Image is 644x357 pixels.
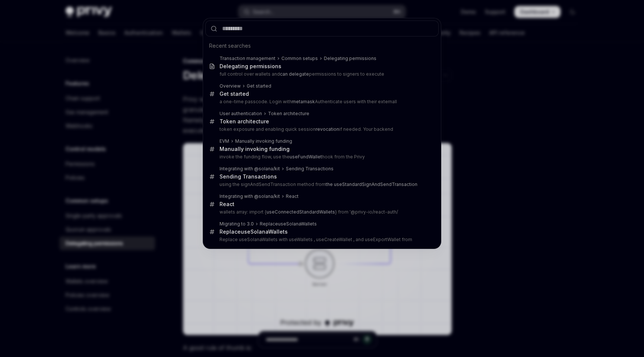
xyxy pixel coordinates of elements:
[286,193,299,199] div: React
[220,228,288,235] div: Replace
[247,83,271,89] div: Get started
[220,193,280,199] div: Integrating with @solana/kit
[220,181,423,187] p: using the signAndSendTransaction method from
[266,209,335,215] b: useConnectedStandardWallets
[268,111,309,117] div: Token architecture
[209,42,251,50] span: Recent searches
[278,221,317,227] b: useSolanaWallets
[220,83,241,89] div: Overview
[281,56,318,61] div: Common setups
[220,71,423,77] p: full control over wallets and permissions to signers to execute
[220,221,254,227] div: Migrating to 3.0
[220,209,423,215] p: wallets array: import { } from '@privy-io/react-auth/
[220,146,290,152] div: Manually invoking funding
[220,63,281,70] div: Delegating permissions
[220,173,277,180] div: Sending Transactions
[220,91,249,97] div: Get started
[220,126,423,132] p: token exposure and enabling quick session if needed. Your backend
[220,99,423,105] p: a one-time passcode. Login with Authenticate users with their externall
[316,126,339,132] b: revocation
[241,228,288,235] b: useSolanaWallets
[324,56,376,61] div: Delegating permissions
[220,166,280,172] div: Integrating with @solana/kit
[220,237,423,243] p: Replace useSolanaWallets with useWallets , useCreateWallet , and useExportWallet from
[220,56,275,61] div: Transaction management
[290,154,322,159] b: useFundWallet
[220,154,423,160] p: invoke the funding flow, use the hook from the Privy
[286,166,334,172] div: Sending Transactions
[326,181,417,187] b: the useStandardSignAndSendTransaction
[220,138,229,144] div: EVM
[220,118,269,125] div: Token architecture
[260,221,317,227] div: Replace
[220,201,234,208] div: React
[280,71,309,77] b: can delegate
[292,99,315,104] b: metamask
[235,138,292,144] div: Manually invoking funding
[220,111,262,117] div: User authentication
